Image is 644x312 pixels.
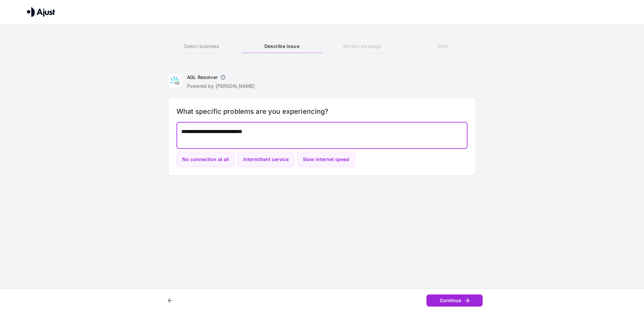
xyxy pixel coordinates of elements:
[242,43,322,50] h6: Describe issue
[187,74,218,81] h6: AGL Resolver
[176,106,468,117] h6: What specific problems are you experiencing?
[237,152,294,167] button: Intermittent service
[426,294,483,307] button: Continue
[322,43,402,50] h6: Review message
[27,7,55,17] img: Ajust
[297,152,355,167] button: Slow internet speed
[176,152,235,167] button: No connection at all
[187,83,255,89] p: Powered by [PERSON_NAME]
[402,43,483,50] h6: Sent
[161,43,241,50] h6: Select business
[168,74,182,87] img: AGL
